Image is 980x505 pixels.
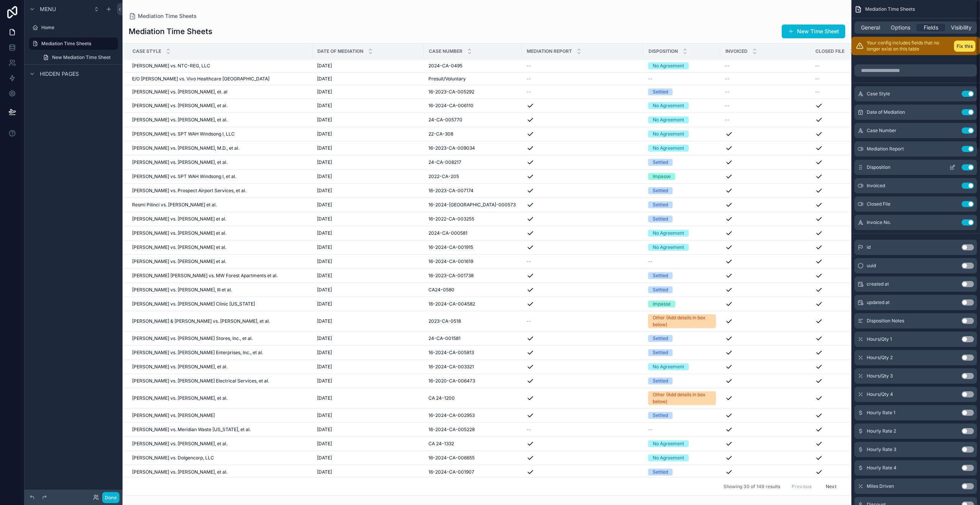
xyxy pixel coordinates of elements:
span: updated at [867,299,890,306]
span: Fields [924,24,938,31]
span: Closed File [867,201,890,207]
span: Case Style [867,91,890,97]
span: Hours/Qty 1 [867,336,892,342]
span: Case Number [429,48,462,54]
span: Hourly Rate 3 [867,446,896,453]
span: Closed File [815,48,844,54]
span: Miles Driven [867,483,894,489]
a: Mediation Time Sheets [29,38,118,50]
span: Menu [40,5,56,13]
span: Hidden pages [40,70,79,78]
label: Home [41,25,116,31]
span: Case Style [132,48,161,54]
span: created at [867,281,889,287]
p: Your config includes fields that no longer exist on this table [867,40,951,52]
span: Disposition [648,48,678,54]
span: Mediation Report [867,146,904,152]
span: Hourly Rate 2 [867,428,896,434]
a: Home [29,21,118,34]
span: Hourly Rate 4 [867,465,897,471]
span: Hours/Qty 4 [867,391,893,397]
span: Options [891,24,910,31]
span: Hours/Qty 2 [867,355,893,361]
button: Done [102,492,119,503]
label: Mediation Time Sheets [41,41,113,47]
button: Fix this [954,41,975,52]
span: Disposition [867,164,890,170]
span: Invoiced [725,48,748,54]
span: Case Number [867,127,897,134]
a: New Mediation Time Sheet [38,51,118,64]
span: Invoice No. [867,219,891,226]
span: Invoiced [867,183,885,189]
button: Next [820,480,842,492]
span: General [861,24,880,31]
span: Visibility [951,24,972,31]
span: Mediation Report [527,48,572,54]
span: Disposition Notes [867,318,904,324]
span: New Mediation Time Sheet [52,54,111,60]
span: Hours/Qty 3 [867,373,893,379]
span: uuid [867,263,876,269]
span: Date of Mediation [317,48,363,54]
span: id [867,244,871,250]
span: Mediation Time Sheets [865,6,915,12]
span: Date of Mediation [867,109,905,115]
span: Showing 30 of 149 results [724,484,780,490]
span: Hourly Rate 1 [867,410,895,416]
